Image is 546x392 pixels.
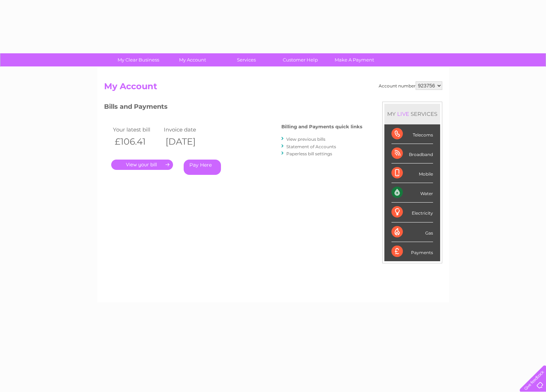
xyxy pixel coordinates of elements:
[391,242,433,261] div: Payments
[111,134,162,149] th: £106.41
[391,203,433,222] div: Electricity
[286,144,336,149] a: Statement of Accounts
[109,53,168,66] a: My Clear Business
[379,81,442,90] div: Account number
[391,183,433,203] div: Water
[217,53,276,66] a: Services
[391,144,433,163] div: Broadband
[104,102,362,114] h3: Bills and Payments
[391,222,433,242] div: Gas
[163,53,222,66] a: My Account
[391,124,433,144] div: Telecoms
[286,136,325,142] a: View previous bills
[162,125,213,134] td: Invoice date
[104,81,442,95] h2: My Account
[396,111,411,117] div: LIVE
[184,160,221,175] a: Pay Here
[325,53,384,66] a: Make A Payment
[286,151,332,156] a: Paperless bill settings
[271,53,330,66] a: Customer Help
[281,124,362,129] h4: Billing and Payments quick links
[391,163,433,183] div: Mobile
[111,160,173,170] a: .
[162,134,213,149] th: [DATE]
[384,104,440,124] div: MY SERVICES
[111,125,162,134] td: Your latest bill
